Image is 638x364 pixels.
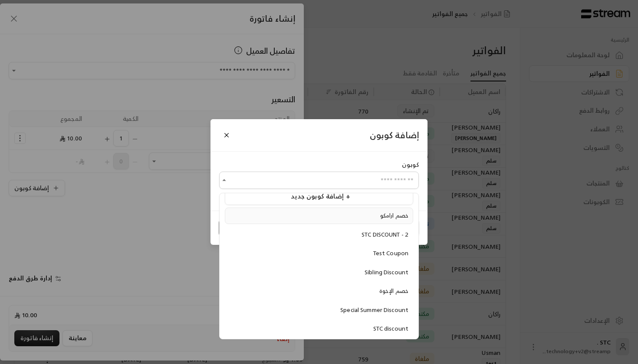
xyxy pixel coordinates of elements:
span: خصم ارامكو [380,211,408,221]
span: خصم الإخوة [379,286,408,296]
span: STC discount [373,324,408,334]
span: Test Coupon [373,248,408,258]
button: Close [219,128,234,143]
span: STC DISCOUNT - 2 [362,230,408,240]
span: إضافة كوبون جديد + [291,190,350,202]
button: Close [219,175,230,186]
span: إضافة كوبون آخر [364,192,410,203]
span: Sibling Discount [365,267,408,277]
div: كوبون [219,160,419,169]
span: إضافة كوبون [370,127,419,143]
span: Special Summer Discount [340,305,408,315]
